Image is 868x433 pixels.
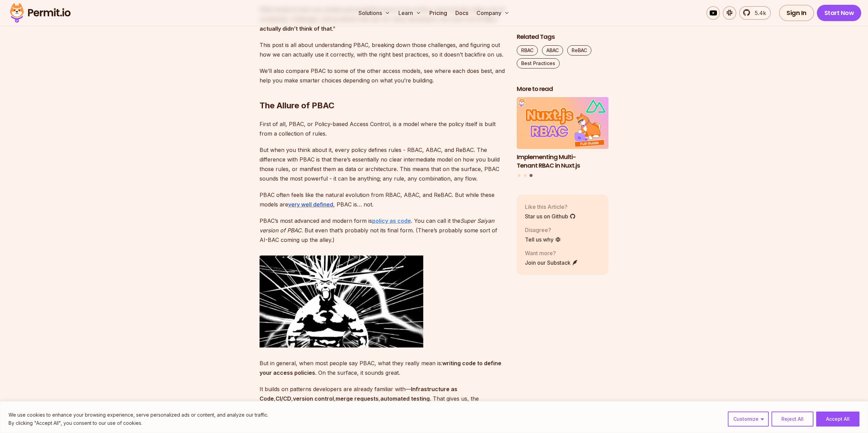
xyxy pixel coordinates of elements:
[396,6,424,20] button: Learn
[260,16,497,32] strong: “Oh, I actually didn’t think of that
[517,33,609,41] h2: Related Tags
[542,45,563,56] a: ABAC
[530,174,533,177] button: Go to slide 3
[288,201,333,208] a: very well defined
[260,73,506,111] h2: The Allure of PBAC
[751,9,766,17] span: 5.4k
[817,5,862,21] a: Start Now
[517,153,609,170] h3: Implementing Multi-Tenant RBAC in Nuxt.js
[779,5,814,21] a: Sign In
[260,360,501,376] strong: writing code to define your access policies
[517,97,609,170] li: 3 of 3
[260,190,506,209] p: PBAC often feels like the natural evolution from RBAC, ABAC, and ReBAC. But while these models ar...
[816,412,859,427] button: Accept All
[525,203,576,211] p: Like this Article?
[356,6,393,20] button: Solutions
[517,85,609,93] h2: More to read
[453,6,471,20] a: Docs
[517,97,609,170] a: Implementing Multi-Tenant RBAC in Nuxt.jsImplementing Multi-Tenant RBAC in Nuxt.js
[293,395,334,402] strong: version control
[260,256,423,347] img: image (18).gif
[260,217,494,234] em: Super Saiyan version of PBAC
[372,217,411,224] a: policy as code
[517,45,538,56] a: RBAC
[474,6,512,20] button: Company
[567,45,591,56] a: ReBAC
[517,97,609,149] img: Implementing Multi-Tenant RBAC in Nuxt.js
[728,412,769,427] button: Customize
[260,145,506,183] p: But when you think about it, every policy defines rules - RBAC, ABAC, and ReBAC. The difference w...
[518,174,520,177] button: Go to slide 1
[380,395,430,402] strong: automated testing
[260,216,506,245] p: PBAC’s most advanced and modern form is . You can call it the . But even that’s probably not its ...
[517,97,609,178] div: Posts
[517,58,560,68] a: Best Practices
[525,259,578,267] a: Join our Substack
[260,66,506,85] p: We’ll also compare PBAC to some of the other access models, see where each does best, and help yo...
[525,235,561,244] a: Tell us why
[525,226,561,234] p: Disagree?
[9,419,268,427] p: By clicking "Accept All", you consent to our use of cookies.
[525,249,578,257] p: Want more?
[336,395,379,402] strong: merge requests
[260,358,506,377] p: But in general, when most people say PBAC, what they really mean is: . On the surface, it sounds ...
[739,6,771,20] a: 5.4k
[9,411,268,419] p: We use cookies to enhance your browsing experience, serve personalized ads or content, and analyz...
[260,384,506,413] p: It builds on patterns developers are already familiar with— , , , , . That gives us, the develope...
[524,174,527,177] button: Go to slide 2
[260,40,506,59] p: This post is all about understanding PBAC, breaking down those challenges, and figuring out how w...
[260,119,506,138] p: First of all, PBAC, or Policy-based Access Control, is a model where the policy itself is built f...
[276,395,291,402] strong: CI/CD
[427,6,450,20] a: Pricing
[7,1,74,25] img: Permit logo
[771,412,813,427] button: Reject All
[525,212,576,220] a: Star us on Github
